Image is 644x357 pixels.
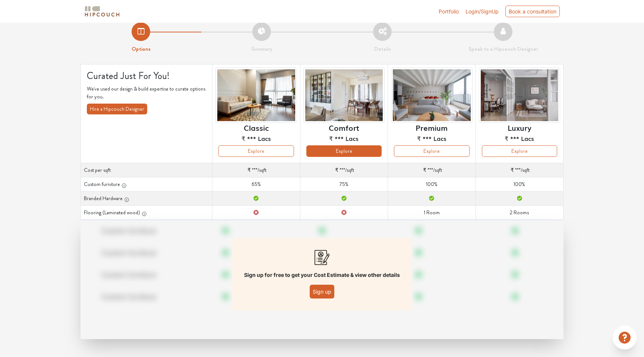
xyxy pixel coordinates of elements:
img: header-preview [303,67,385,123]
th: Cost per sqft [81,163,212,177]
button: Explore [394,145,469,157]
h6: Classic [244,123,269,132]
h4: Curated Just For You! [87,70,206,82]
h6: Comfort [329,123,359,132]
button: Explore [306,145,382,157]
strong: Options [132,45,151,53]
img: header-preview [215,67,297,123]
span: logo-horizontal.svg [83,3,121,20]
td: /sqft [212,163,300,177]
td: /sqft [388,163,476,177]
th: Flooring (Laminated wood) [81,206,212,220]
strong: Details [374,45,391,53]
div: Book a consultation [505,6,560,17]
strong: Summary [251,45,272,53]
h6: Premium [416,123,448,132]
button: Sign up [310,285,334,298]
th: Branded Hardware [81,192,212,206]
a: Portfolio [439,7,459,15]
button: Hire a Hipcouch Designer [87,104,147,114]
th: Custom furniture [81,177,212,192]
p: Sign up for free to get your Cost Estimate & view other details [244,271,400,279]
td: 100% [476,177,563,192]
strong: Speak to a Hipcouch Designer [468,45,538,53]
td: /sqft [300,163,388,177]
p: We've used our design & build expertise to curate options for you. [87,85,206,101]
img: header-preview [479,67,560,123]
td: 75% [300,177,388,192]
td: 65% [212,177,300,192]
td: 100% [388,177,476,192]
span: Login/SignUp [465,8,499,15]
button: Explore [218,145,294,157]
h6: Luxury [508,123,531,132]
td: /sqft [476,163,563,177]
td: 2 Rooms [476,206,563,220]
img: logo-horizontal.svg [83,5,121,18]
button: Explore [482,145,557,157]
td: 1 Room [388,206,476,220]
img: header-preview [391,67,472,123]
